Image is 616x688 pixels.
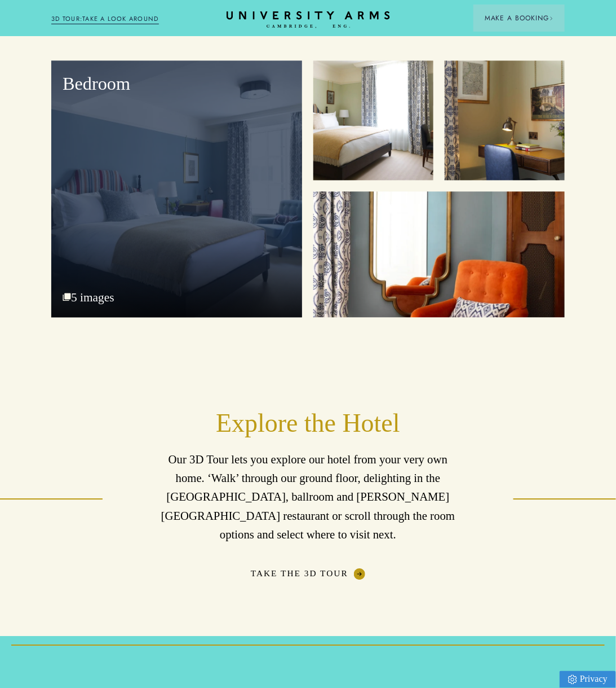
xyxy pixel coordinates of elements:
a: Privacy [560,671,616,688]
h2: Explore the Hotel [154,408,462,440]
img: Privacy [568,675,577,685]
a: 3D TOUR:TAKE A LOOK AROUND [51,14,159,24]
a: Take The 3D Tour [251,569,365,580]
p: Bedroom [63,72,291,97]
span: Make a Booking [485,13,553,23]
img: Arrow icon [549,16,553,20]
p: Our 3D Tour lets you explore our hotel from your very own home. ‘Walk’ through our ground floor, ... [154,451,462,545]
a: Home [227,11,390,29]
button: Make a BookingArrow icon [473,5,565,32]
